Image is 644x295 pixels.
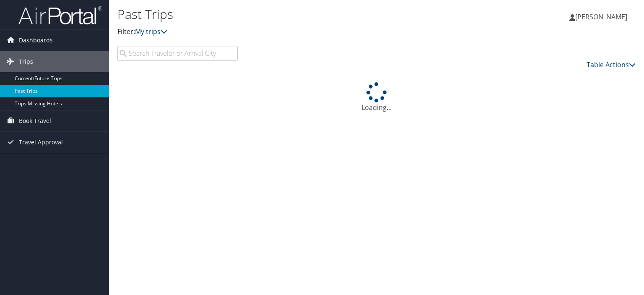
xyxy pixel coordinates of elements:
[569,4,636,29] a: [PERSON_NAME]
[19,110,51,131] span: Book Travel
[19,30,53,51] span: Dashboards
[117,5,463,23] h1: Past Trips
[575,12,627,21] span: [PERSON_NAME]
[19,132,63,153] span: Travel Approval
[135,27,167,36] a: My trips
[117,82,636,112] div: Loading...
[117,46,238,61] input: Search Traveler or Arrival City
[587,60,636,69] a: Table Actions
[117,26,463,37] p: Filter:
[18,5,102,25] img: airportal-logo.png
[19,51,33,72] span: Trips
